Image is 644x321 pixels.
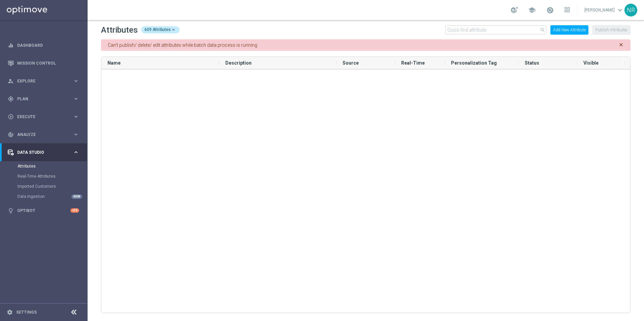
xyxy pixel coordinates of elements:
div: Data Studio [8,149,73,155]
input: Quick find attribute [445,25,546,35]
span: school [528,6,536,14]
i: keyboard_arrow_right [73,78,79,84]
a: Imported Customers [18,184,70,189]
a: Dashboard [17,36,79,54]
i: keyboard_arrow_right [73,113,79,120]
span: Analyze [17,133,73,137]
i: lightbulb [8,208,14,214]
div: Explore [8,78,73,84]
i: equalizer [8,42,14,48]
div: NR [624,4,637,16]
button: person_search Explore keyboard_arrow_right [7,78,79,84]
span: Status [525,60,539,66]
div: Real-Time Attributes [18,171,87,181]
span: Source [343,60,359,66]
div: +10 [70,208,79,213]
div: Data Ingestion [18,191,87,202]
button: play_circle_outline Execute keyboard_arrow_right [7,114,79,119]
div: NEW [71,194,82,199]
i: play_circle_outline [8,114,14,120]
span: Description [225,60,252,66]
a: Mission Control [17,54,79,72]
button: lightbulb Optibot +10 [7,208,79,213]
a: Attributes [18,164,70,169]
div: Dashboard [8,36,79,54]
i: keyboard_arrow_right [73,149,79,155]
span: Visible [583,60,599,66]
a: Optibot [17,202,70,219]
button: track_changes Analyze keyboard_arrow_right [7,132,79,137]
div: Analyze [8,132,73,138]
div: Execute [8,114,73,120]
i: gps_fixed [8,96,14,102]
i: settings [7,309,13,315]
div: Attributes [18,161,87,171]
button: Data Studio keyboard_arrow_right [7,150,79,155]
button: Mission Control [7,61,79,66]
span: Name [107,60,121,66]
span: Real-Time [401,60,425,66]
span: keyboard_arrow_down [616,6,624,14]
i: keyboard_arrow_right [73,96,79,102]
span: Data Studio [17,150,73,154]
div: Optibot [8,202,79,219]
i: person_search [8,78,14,84]
span: Personalization Tag [451,60,497,66]
span: Execute [17,115,73,119]
div: Imported Customers [18,181,87,191]
a: Data Ingestion [18,194,70,199]
i: close [618,42,624,48]
p: Can't publish/ delete/ edit attributes while batch data process is running [108,42,257,48]
button: equalizer Dashboard [7,43,79,48]
span: Explore [17,79,73,83]
h2: Attributes [101,25,138,35]
a: [PERSON_NAME]keyboard_arrow_down [584,5,624,15]
div: Plan [8,96,73,102]
div: Mission Control [8,54,79,72]
button: Add New Attribute [550,25,588,35]
div: 609 Attributes [141,26,180,33]
i: keyboard_arrow_right [73,131,79,138]
button: gps_fixed Plan keyboard_arrow_right [7,96,79,102]
span: Plan [17,97,73,101]
a: Real-Time Attributes [18,174,70,179]
i: track_changes [8,132,14,138]
i: search [540,27,545,33]
a: Settings [16,310,37,314]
